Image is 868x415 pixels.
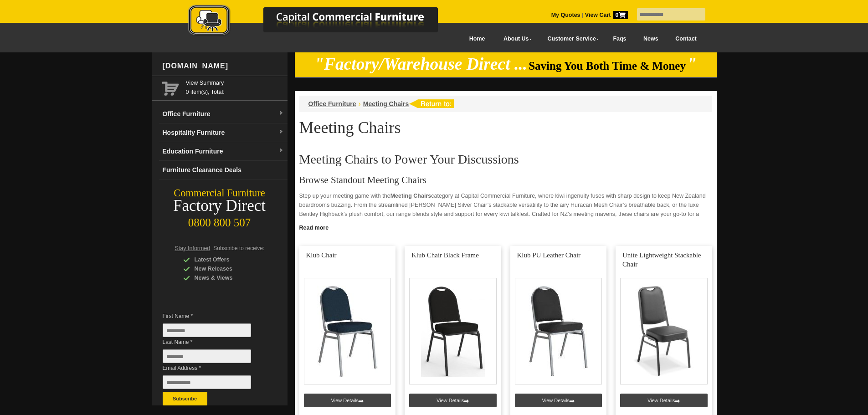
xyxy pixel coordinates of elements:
[359,99,361,108] li: ›
[159,52,288,80] div: [DOMAIN_NAME]
[390,193,431,199] strong: Meeting Chairs
[613,11,628,19] span: 0
[299,153,712,166] h2: Meeting Chairs to Power Your Discussions
[183,264,270,273] div: New Releases
[163,5,482,38] img: Capital Commercial Furniture Logo
[299,191,712,228] p: Step up your meeting game with the category at Capital Commercial Furniture, where kiwi ingenuity...
[152,200,288,212] div: Factory Direct
[493,29,537,49] a: About Us
[163,5,482,41] a: Capital Commercial Furniture Logo
[583,12,627,18] a: View Cart0
[551,12,580,18] a: My Quotes
[163,375,251,389] input: Email Address *
[667,29,705,49] a: Contact
[278,111,284,116] img: dropdown
[308,100,356,108] a: Office Furniture
[186,78,284,87] a: View Summary
[299,119,712,136] h1: Meeting Chairs
[299,175,712,184] h3: Browse Standout Meeting Chairs
[159,142,288,161] a: Education Furnituredropdown
[159,105,288,123] a: Office Furnituredropdown
[163,338,265,347] span: Last Name *
[585,12,628,18] strong: View Cart
[163,312,265,321] span: First Name *
[152,212,288,229] div: 0800 800 507
[529,60,686,72] span: Saving You Both Time & Money
[186,78,284,95] span: 0 item(s), Total:
[363,100,409,108] a: Meeting Chairs
[278,148,284,154] img: dropdown
[163,323,251,337] input: First Name *
[537,29,604,49] a: Customer Service
[159,123,288,142] a: Hospitality Furnituredropdown
[163,349,251,363] input: Last Name *
[163,364,265,373] span: Email Address *
[687,55,697,73] em: "
[163,392,207,405] button: Subscribe
[278,129,284,135] img: dropdown
[152,187,288,200] div: Commercial Furniture
[314,55,527,73] em: "Factory/Warehouse Direct ...
[183,273,270,282] div: News & Views
[635,29,667,49] a: News
[295,221,717,232] a: Click to read more
[605,29,635,49] a: Faqs
[159,161,288,179] a: Furniture Clearance Deals
[409,99,454,108] img: return to
[213,245,264,251] span: Subscribe to receive:
[175,245,211,251] span: Stay Informed
[183,255,270,264] div: Latest Offers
